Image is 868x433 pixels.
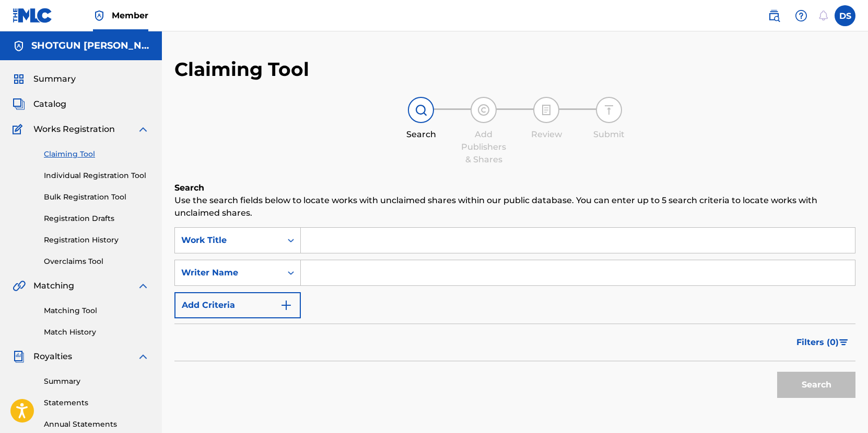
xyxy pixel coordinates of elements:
p: Use the search fields below to locate works with unclaimed shares within our public database. You... [174,194,855,219]
div: Submit [583,128,635,141]
a: Bulk Registration Tool [44,192,149,203]
div: Add Publishers & Shares [458,128,510,166]
div: Notifications [818,10,828,21]
span: Catalog [33,98,66,110]
span: Member [112,9,148,21]
img: filter [839,339,848,346]
span: Royalties [33,350,72,363]
button: Filters (0) [790,329,855,356]
a: Matching Tool [44,305,149,316]
a: SummarySummary [13,73,76,85]
a: Individual Registration Tool [44,170,149,181]
span: Matching [33,280,74,292]
div: User Menu [835,5,855,26]
img: help [795,9,807,22]
img: Matching [13,280,26,292]
img: MLC Logo [13,8,53,23]
img: Top Rightsholder [93,9,105,22]
img: Royalties [13,350,25,363]
img: step indicator icon for Add Publishers & Shares [477,104,490,116]
img: Summary [13,73,25,85]
img: search [768,9,780,22]
span: Summary [33,73,76,85]
img: Catalog [13,98,25,110]
a: Claiming Tool [44,149,149,160]
a: Match History [44,327,149,338]
iframe: Chat Widget [816,383,868,433]
a: CatalogCatalog [13,98,66,110]
img: step indicator icon for Review [540,104,553,116]
img: step indicator icon for Submit [603,104,615,116]
span: Filters ( 0 ) [796,336,839,349]
h6: Search [174,182,855,194]
img: expand [137,350,149,363]
div: Work Title [181,234,275,247]
h5: SHOTGUN SHANE [31,40,149,52]
button: Add Criteria [174,292,301,318]
a: Overclaims Tool [44,256,149,267]
div: Search [395,128,447,141]
div: Writer Name [181,267,275,279]
a: Annual Statements [44,419,149,430]
span: Works Registration [33,123,115,136]
img: Works Registration [13,123,26,136]
div: Review [520,128,572,141]
a: Summary [44,376,149,387]
img: expand [137,123,149,136]
img: Accounts [13,40,25,52]
a: Public Search [764,5,784,26]
a: Registration Drafts [44,213,149,224]
a: Registration History [44,235,149,246]
img: expand [137,280,149,292]
img: step indicator icon for Search [415,104,427,116]
h2: Claiming Tool [174,58,309,81]
form: Search Form [174,227,855,403]
img: 9d2ae6d4665cec9f34b9.svg [280,299,292,312]
div: Help [791,5,812,26]
a: Statements [44,397,149,408]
